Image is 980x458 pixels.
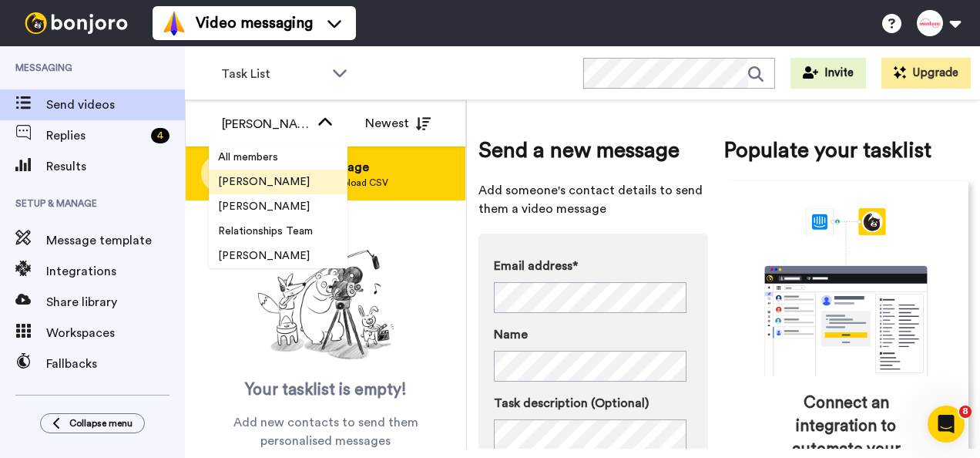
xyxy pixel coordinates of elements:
span: [PERSON_NAME] [209,199,319,214]
div: [PERSON_NAME] [222,115,310,133]
span: Your tasklist is empty! [245,379,407,402]
span: Collapse menu [69,417,133,429]
span: All members [209,150,287,165]
span: Integrations [46,262,185,281]
span: 8 [959,406,972,418]
div: 4 [151,128,169,143]
span: Name [494,325,528,344]
span: Task List [221,65,324,83]
div: animation [730,208,962,376]
label: Email address* [494,257,693,275]
button: Invite [790,58,866,89]
span: Send a new message [478,135,708,166]
span: Replies [46,126,145,145]
span: Workspaces [46,324,185,342]
button: Collapse menu [40,413,145,433]
span: Message template [46,231,185,250]
button: Newest [354,108,442,139]
img: bj-logo-header-white.svg [18,12,134,34]
span: Relationships Team [209,224,322,239]
span: Add new contacts to send them personalised messages [208,413,443,450]
button: Upgrade [881,58,971,89]
img: vm-color.svg [162,11,186,35]
img: ready-set-action.png [249,244,403,367]
span: Share library [46,293,185,312]
span: Results [46,157,185,176]
span: Add someone's contact details to send them a video message [478,181,708,218]
span: [PERSON_NAME] [209,248,319,264]
span: Fallbacks [46,355,185,373]
span: [PERSON_NAME] [209,174,319,190]
span: Populate your tasklist [723,135,968,166]
iframe: Intercom live chat [928,406,965,443]
span: Video messaging [196,12,313,34]
span: Send videos [46,96,185,114]
label: Task description (Optional) [494,394,693,413]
